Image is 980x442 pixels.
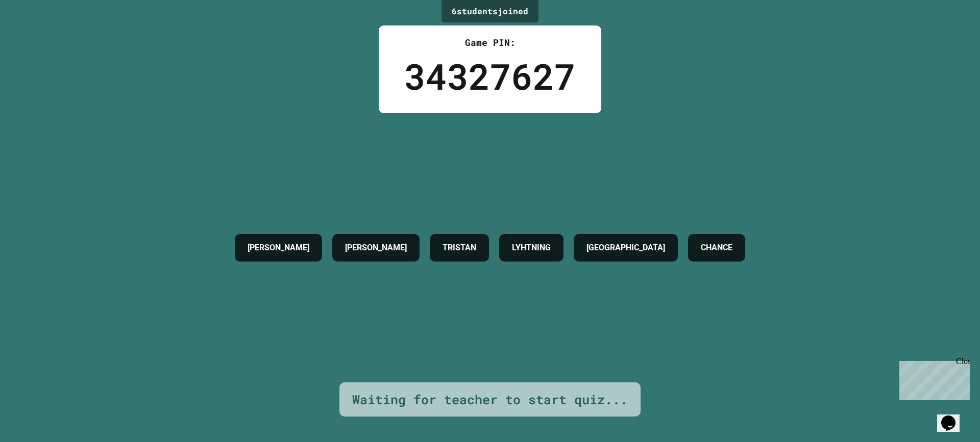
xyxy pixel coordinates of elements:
h4: LYHTNING [512,242,551,254]
h4: CHANCE [701,242,732,254]
div: Waiting for teacher to start quiz... [352,390,628,409]
div: Chat with us now!Close [4,4,70,65]
h4: [PERSON_NAME] [248,242,309,254]
iframe: chat widget [895,357,970,400]
h4: [GEOGRAPHIC_DATA] [586,242,665,254]
h4: TRISTAN [443,242,476,254]
h4: [PERSON_NAME] [345,242,407,254]
div: 34327627 [404,49,576,103]
iframe: chat widget [937,401,970,432]
div: Game PIN: [404,36,576,49]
